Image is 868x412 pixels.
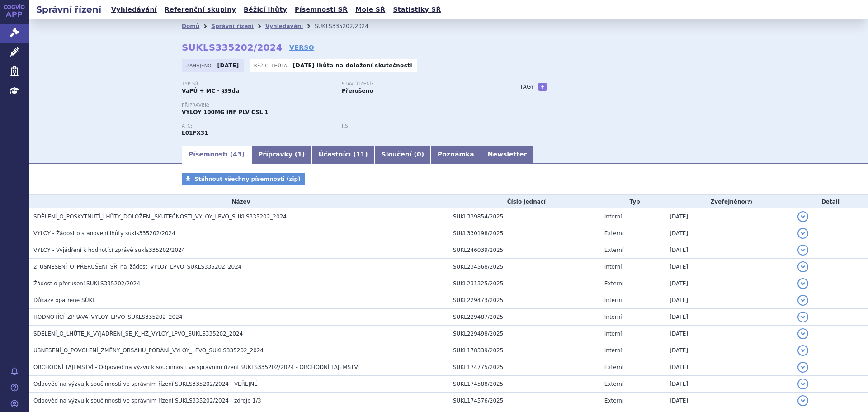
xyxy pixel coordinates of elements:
[33,280,140,287] span: Žádost o přerušení SUKLS335202/2024
[604,347,622,354] span: Interní
[604,297,622,303] span: Interní
[211,23,254,29] a: Správní řízení
[293,62,412,69] p: -
[604,331,622,337] span: Interní
[797,395,808,406] button: detail
[604,364,623,370] span: Externí
[797,245,808,256] button: detail
[448,342,600,359] td: SUKL178339/2025
[342,81,493,87] p: Stav řízení:
[182,130,208,136] strong: ZOLBETUXIMAB
[293,62,315,69] strong: [DATE]
[604,280,623,287] span: Externí
[600,195,665,208] th: Typ
[182,23,199,29] a: Domů
[797,312,808,322] button: detail
[604,398,623,404] span: Externí
[745,199,752,205] abbr: (?)
[297,151,302,158] span: 1
[797,379,808,389] button: detail
[797,278,808,289] button: detail
[448,393,600,409] td: SUKL174576/2025
[797,228,808,239] button: detail
[186,62,215,69] span: Zahájeno:
[182,173,305,185] a: Stáhnout všechny písemnosti (zip)
[448,208,600,225] td: SUKL339854/2025
[665,376,793,393] td: [DATE]
[315,19,380,33] li: SUKLS335202/2024
[342,88,373,94] strong: Přerušeno
[29,3,108,16] h2: Správní řízení
[665,259,793,275] td: [DATE]
[793,195,868,208] th: Detail
[217,62,239,69] strong: [DATE]
[448,376,600,393] td: SUKL174588/2025
[254,62,291,69] span: Běžící lhůta:
[33,331,243,337] span: SDĚLENÍ_O_LHŮTĚ_K_VYJÁDŘENÍ_SE_K_HZ_VYLOY_LPVO_SUKLS335202_2024
[33,314,183,320] span: HODNOTÍCÍ_ZPRÁVA_VYLOY_LPVO_SUKLS335202_2024
[665,359,793,376] td: [DATE]
[353,4,388,16] a: Moje SŘ
[604,213,622,220] span: Interní
[251,146,311,164] a: Přípravky (1)
[448,275,600,292] td: SUKL231325/2025
[317,62,412,69] a: lhůta na doložení skutečnosti
[33,213,287,220] span: SDĚLENÍ_O_POSKYTNUTÍ_LHŮTY_DOLOŽENÍ_SKUTEČNOSTI_VYLOY_LPVO_SUKLS335202_2024
[665,393,793,409] td: [DATE]
[194,176,301,182] span: Stáhnout všechny písemnosti (zip)
[797,211,808,222] button: detail
[665,309,793,326] td: [DATE]
[665,292,793,309] td: [DATE]
[448,326,600,342] td: SUKL229498/2025
[29,195,448,208] th: Název
[33,347,264,354] span: USNESENÍ_O_POVOLENÍ_ZMĚNY_OBSAHU_PODÁNÍ_VYLOY_LPVO_SUKLS335202_2024
[33,364,359,370] span: OBCHODNÍ TAJEMSTVÍ - Odpověď na výzvu k součinnosti ve správním řízení SUKLS335202/2024 - OBCHODN...
[448,225,600,242] td: SUKL330198/2025
[182,81,333,87] p: Typ SŘ:
[108,4,160,16] a: Vyhledávání
[162,4,239,16] a: Referenční skupiny
[311,146,374,164] a: Účastníci (11)
[265,23,303,29] a: Vyhledávání
[182,123,333,129] p: ATC:
[342,130,344,136] strong: -
[431,146,481,164] a: Poznámka
[448,259,600,275] td: SUKL234568/2025
[538,83,547,91] a: +
[33,381,258,387] span: Odpověď na výzvu k součinnosti ve správním řízení SUKLS335202/2024 - VEŘEJNÉ
[292,4,350,16] a: Písemnosti SŘ
[448,309,600,326] td: SUKL229487/2025
[33,247,185,253] span: VYLOY - Vyjádření k hodnotící zprávě sukls335202/2024
[797,328,808,339] button: detail
[182,103,502,108] p: Přípravek:
[797,345,808,356] button: detail
[604,230,623,237] span: Externí
[448,292,600,309] td: SUKL229473/2025
[356,151,365,158] span: 11
[390,4,443,16] a: Statistiky SŘ
[448,359,600,376] td: SUKL174775/2025
[797,295,808,306] button: detail
[665,208,793,225] td: [DATE]
[481,146,534,164] a: Newsletter
[182,42,283,53] strong: SUKLS335202/2024
[797,261,808,272] button: detail
[448,195,600,208] th: Číslo jednací
[604,247,623,253] span: Externí
[342,123,493,129] p: RS:
[665,242,793,259] td: [DATE]
[33,264,241,270] span: 2_USNESENÍ_O_PŘERUŠENÍ_SŘ_na_žádost_VYLOY_LPVO_SUKLS335202_2024
[417,151,421,158] span: 0
[604,264,622,270] span: Interní
[520,81,534,92] h3: Tagy
[665,195,793,208] th: Zveřejněno
[604,314,622,320] span: Interní
[797,362,808,373] button: detail
[182,146,251,164] a: Písemnosti (43)
[665,342,793,359] td: [DATE]
[241,4,290,16] a: Běžící lhůty
[289,43,314,52] a: VERSO
[33,297,95,303] span: Důkazy opatřené SÚKL
[33,398,261,404] span: Odpověď na výzvu k součinnosti ve správním řízení SUKLS335202/2024 - zdroje 1/3
[182,88,239,94] strong: VaPÚ + MC - §39da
